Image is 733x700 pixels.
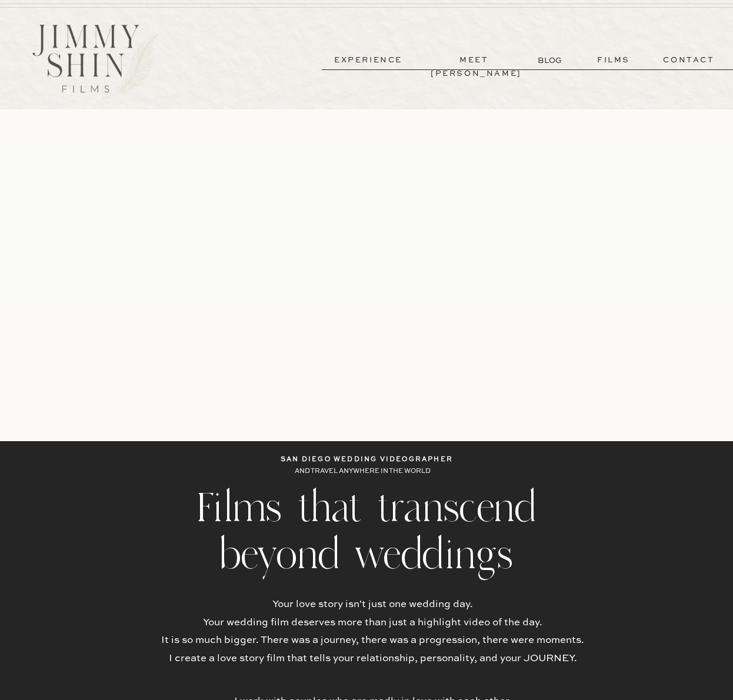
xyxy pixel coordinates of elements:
[188,484,545,582] h2: Films that transcend beyond weddings
[295,466,438,478] p: AND TRAVEL ANYWHERE IN THE WORLD
[585,54,642,67] a: films
[281,456,453,463] b: San Diego wedding videographer
[538,54,564,66] a: BLOG
[325,54,412,67] a: experience
[149,596,597,686] p: Your love story isn't just one wedding day. Your wedding film deserves more than just a highlight...
[431,54,518,67] a: meet [PERSON_NAME]
[647,54,731,67] a: contact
